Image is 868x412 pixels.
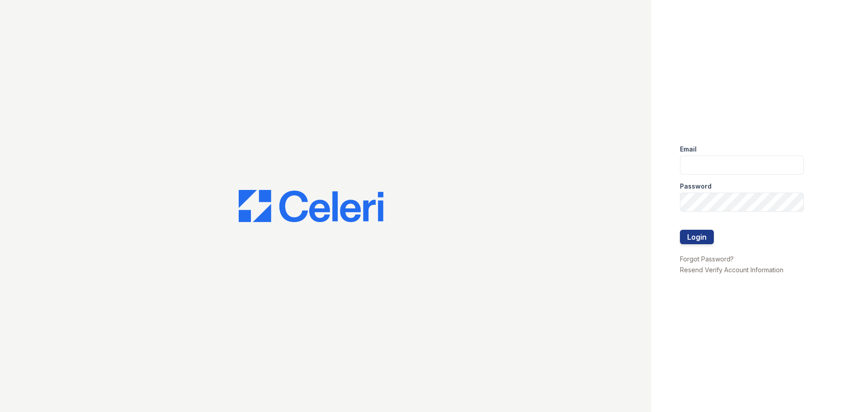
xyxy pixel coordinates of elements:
[680,255,734,263] a: Forgot Password?
[680,230,714,244] button: Login
[239,190,383,223] img: CE_Logo_Blue-a8612792a0a2168367f1c8372b55b34899dd931a85d93a1a3d3e32e68fde9ad4.png
[680,266,783,274] a: Resend Verify Account Information
[680,145,697,154] label: Email
[680,182,712,191] label: Password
